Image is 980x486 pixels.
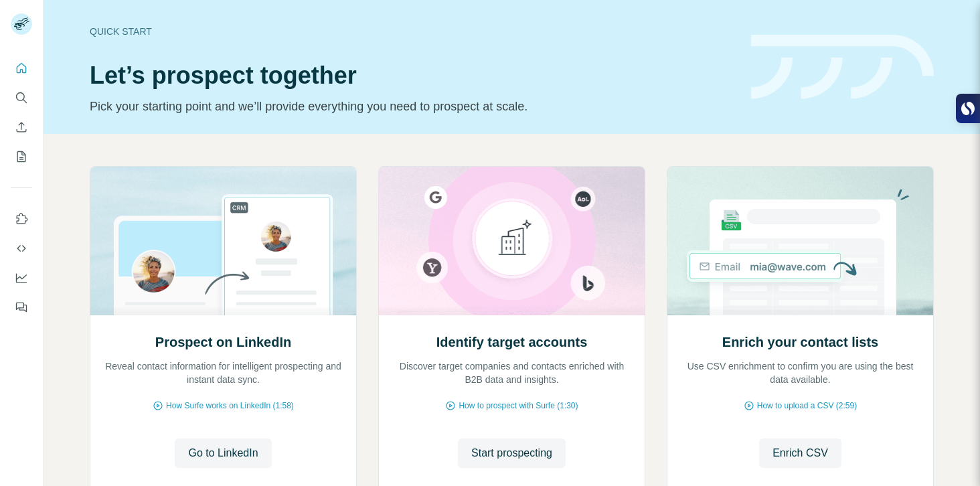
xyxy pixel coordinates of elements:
[90,167,357,315] img: Prospect on LinkedIn
[11,56,32,80] button: Quick start
[772,445,828,461] span: Enrich CSV
[11,266,32,290] button: Dashboard
[90,62,735,89] h1: Let’s prospect together
[471,445,552,461] span: Start prospecting
[11,236,32,260] button: Use Surfe API
[11,207,32,231] button: Use Surfe on LinkedIn
[459,400,578,412] span: How to prospect with Surfe (1:30)
[11,86,32,110] button: Search
[166,400,294,412] span: How Surfe works on LinkedIn (1:58)
[188,445,258,461] span: Go to LinkedIn
[11,115,32,139] button: Enrich CSV
[722,333,878,351] h2: Enrich your contact lists
[392,359,631,386] p: Discover target companies and contacts enriched with B2B data and insights.
[751,35,934,100] img: banner
[90,25,735,38] div: Quick start
[681,359,920,386] p: Use CSV enrichment to confirm you are using the best data available.
[757,400,857,412] span: How to upload a CSV (2:59)
[90,97,735,116] p: Pick your starting point and we’ll provide everything you need to prospect at scale.
[759,438,841,468] button: Enrich CSV
[175,438,271,468] button: Go to LinkedIn
[155,333,291,351] h2: Prospect on LinkedIn
[667,167,934,315] img: Enrich your contact lists
[11,145,32,169] button: My lists
[378,167,645,315] img: Identify target accounts
[11,295,32,319] button: Feedback
[104,359,343,386] p: Reveal contact information for intelligent prospecting and instant data sync.
[436,333,588,351] h2: Identify target accounts
[458,438,566,468] button: Start prospecting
